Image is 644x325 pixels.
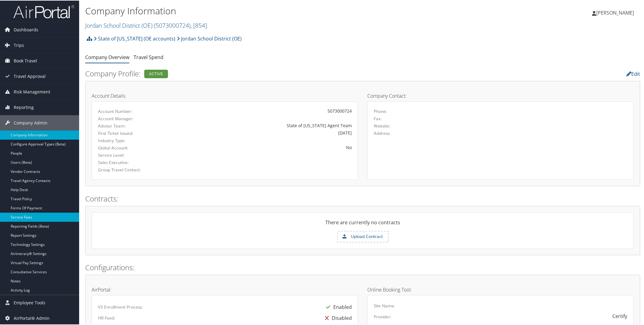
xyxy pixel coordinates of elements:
[92,93,358,98] h4: Account Details:
[14,295,45,310] span: Employee Tools
[374,108,387,114] label: Phone:
[374,122,390,128] label: Website:
[85,21,207,29] a: Jordan School District (OE)
[177,32,242,44] a: Jordan School District (OE)
[374,313,391,319] label: Provider:
[98,122,177,128] label: Advisor Team:
[14,115,47,130] span: Company Admin
[134,53,163,60] a: Travel Spend
[14,99,34,114] span: Reporting
[98,144,177,150] label: Global Account:
[374,115,382,121] label: Fax:
[367,287,634,292] h4: Online Booking Tool:
[191,21,207,29] span: , [ 854 ]
[186,129,352,135] div: [DATE]
[13,4,74,18] img: airportal-logo.png
[186,144,352,150] div: No
[14,37,24,52] span: Trips
[154,21,191,29] span: ( 5073000724 )
[98,115,177,121] label: Account Manager:
[85,68,452,78] h2: Company Profile:
[98,108,177,114] label: Account Number:
[14,53,37,68] span: Book Travel
[592,3,640,21] a: [PERSON_NAME]
[374,130,390,136] label: Address:
[85,4,455,17] h1: Company Information
[98,314,115,320] label: HR Feed:
[98,137,177,143] label: Industry Type:
[186,122,352,128] div: State of [US_STATE] Agent Team
[186,107,352,114] div: 5073000724
[367,93,634,98] h4: Company Contact:
[14,68,46,83] span: Travel Approval
[627,70,640,77] a: Edit
[98,159,177,165] label: Sales Executive:
[374,302,395,308] label: Site Name:
[14,22,38,37] span: Dashboards
[322,312,352,323] div: Disabled
[98,152,177,158] label: Service Level:
[94,32,175,44] a: State of [US_STATE] (OE accounts)
[98,130,177,136] label: First Ticket Issued:
[92,287,358,292] h4: AirPortal:
[98,166,177,172] label: Group Travel Contact:
[92,218,634,230] div: There are currently no contracts
[85,262,640,272] h2: Configurations:
[14,84,50,99] span: Risk Management
[613,312,628,319] div: Certify
[98,303,143,309] label: V3 Enrollment Process:
[338,231,388,241] label: Upload Contract
[144,69,168,78] div: Active
[597,9,634,16] span: [PERSON_NAME]
[85,53,129,60] a: Company Overview
[85,193,640,203] h2: Contracts:
[323,301,352,312] div: Enabled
